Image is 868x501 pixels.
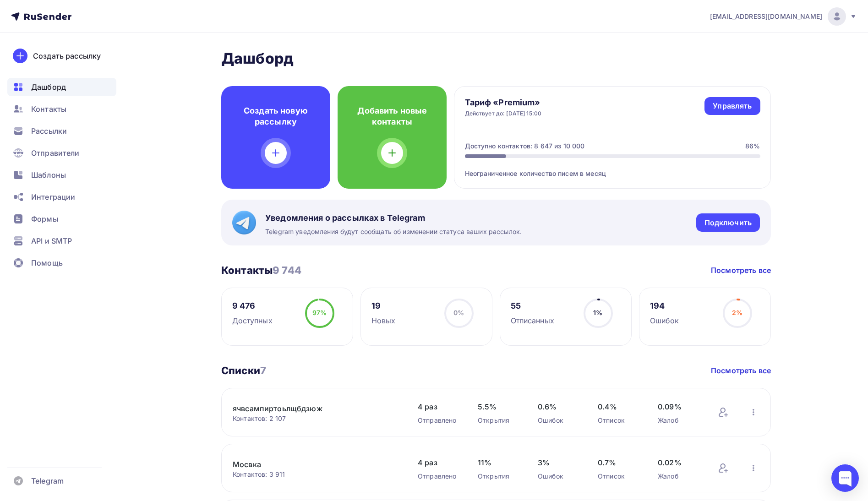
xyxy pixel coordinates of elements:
[233,459,388,470] a: Мосвка
[7,144,116,162] a: Отправители
[745,142,760,151] div: 86%
[31,257,63,268] span: Помощь
[478,416,519,425] div: Открытия
[33,50,101,61] div: Создать рассылку
[221,264,301,277] h3: Контакты
[352,105,432,127] h4: Добавить новые контакты
[233,470,399,479] div: Контактов: 3 911
[511,300,554,311] div: 55
[710,12,822,21] span: [EMAIL_ADDRESS][DOMAIN_NAME]
[221,49,771,68] h2: Дашборд
[511,315,554,326] div: Отписанных
[650,315,679,326] div: Ошибок
[7,100,116,118] a: Контакты
[232,315,273,326] div: Доступных
[236,105,316,127] h4: Создать новую рассылку
[538,472,579,481] div: Ошибок
[478,401,519,412] span: 5.5%
[371,300,396,311] div: 19
[273,264,301,276] span: 9 744
[478,457,519,468] span: 11%
[658,457,699,468] span: 0.02%
[31,169,66,180] span: Шаблоны
[371,315,396,326] div: Новых
[598,416,639,425] div: Отписок
[31,213,58,224] span: Формы
[711,365,771,376] a: Посмотреть все
[265,227,522,236] span: Telegram уведомления будут сообщать об изменении статуса ваших рассылок.
[233,414,399,423] div: Контактов: 2 107
[31,125,67,136] span: Рассылки
[465,158,760,178] div: Неограниченное количество писем в месяц
[538,457,579,468] span: 3%
[31,475,64,486] span: Telegram
[418,416,459,425] div: Отправлено
[418,472,459,481] div: Отправлено
[704,218,752,228] div: Подключить
[31,235,72,246] span: API и SMTP
[31,103,66,114] span: Контакты
[265,212,522,223] span: Уведомления о рассылках в Telegram
[478,472,519,481] div: Открытия
[465,142,585,151] div: Доступно контактов: 8 647 из 10 000
[711,265,771,276] a: Посмотреть все
[465,110,542,117] div: Действует до: [DATE] 15:00
[732,309,742,316] span: 2%
[221,364,266,377] h3: Списки
[7,78,116,96] a: Дашборд
[538,401,579,412] span: 0.6%
[658,401,699,412] span: 0.09%
[418,401,459,412] span: 4 раз
[31,147,80,158] span: Отправители
[593,309,602,316] span: 1%
[312,309,327,316] span: 97%
[598,401,639,412] span: 0.4%
[598,457,639,468] span: 0.7%
[233,403,388,414] a: ячвсампиртоьлщбдзюж
[465,97,542,108] h4: Тариф «Premium»
[260,365,266,376] span: 7
[418,457,459,468] span: 4 раз
[7,166,116,184] a: Шаблоны
[31,191,75,202] span: Интеграции
[7,122,116,140] a: Рассылки
[658,416,699,425] div: Жалоб
[710,7,857,26] a: [EMAIL_ADDRESS][DOMAIN_NAME]
[7,210,116,228] a: Формы
[713,101,752,111] div: Управлять
[538,416,579,425] div: Ошибок
[232,300,273,311] div: 9 476
[598,472,639,481] div: Отписок
[650,300,679,311] div: 194
[453,309,464,316] span: 0%
[658,472,699,481] div: Жалоб
[31,82,66,93] span: Дашборд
